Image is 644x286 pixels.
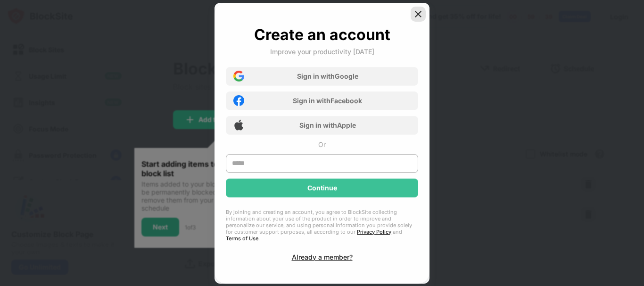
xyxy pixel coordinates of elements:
a: Terms of Use [226,235,258,242]
a: Privacy Policy [357,229,391,235]
div: Sign in with Google [297,72,358,80]
div: Already a member? [292,253,353,261]
div: Create an account [254,25,390,44]
div: By joining and creating an account, you agree to BlockSite collecting information about your use ... [226,209,418,242]
div: Or [318,140,326,148]
img: facebook-icon.png [233,95,244,106]
img: apple-icon.png [233,120,244,131]
div: Sign in with Apple [299,121,356,129]
div: Improve your productivity [DATE] [270,48,374,56]
div: Sign in with Facebook [293,97,362,105]
img: google-icon.png [233,71,244,82]
div: Continue [307,184,337,192]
